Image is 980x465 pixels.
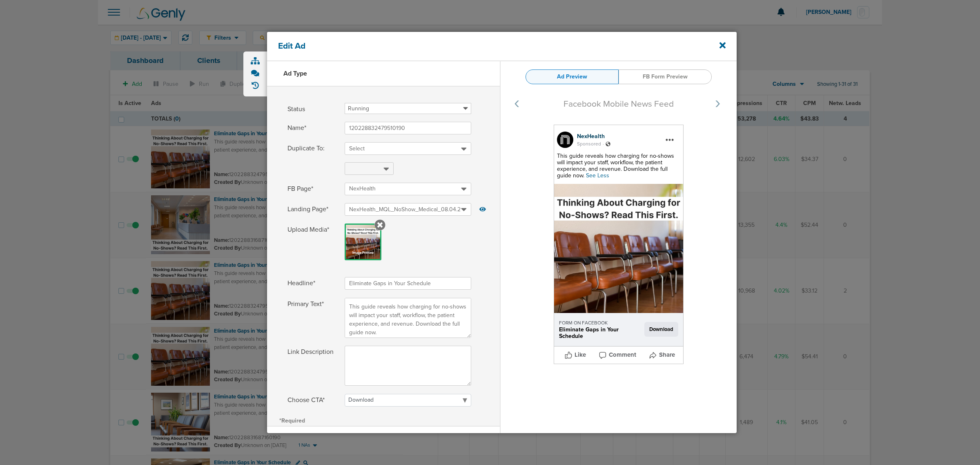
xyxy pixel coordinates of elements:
[287,103,336,116] span: Status
[577,141,601,148] span: Sponsored
[287,122,336,134] span: Name*
[577,132,680,141] div: NexHealth
[557,152,674,179] span: This guide reveals how charging for no-shows will impact your staff, workflow, the patient experi...
[345,394,471,407] select: Choose CTA*
[644,322,678,337] span: Download
[609,351,636,359] span: Comment
[559,320,642,326] div: FORM ON FACEBOOK
[349,206,526,213] span: NexHealth_MQL_NoShow_Medical_08.04.25_4Q?9658082&oid=3179
[345,346,471,386] textarea: Link Description
[601,140,606,147] span: .
[501,90,737,184] img: svg+xml;charset=UTF-8,%3Csvg%20width%3D%22125%22%20height%3D%2250%22%20xmlns%3D%22http%3A%2F%2Fww...
[586,172,609,179] span: See Less
[575,351,586,359] span: Like
[559,326,642,340] div: Eliminate Gaps in Your Schedule
[345,122,471,134] input: Name*
[349,145,365,152] span: Select
[345,298,471,338] textarea: Primary Text*
[619,69,712,84] a: FB Form Preview
[287,277,336,290] span: Headline*
[345,277,471,290] input: Headline*
[287,224,336,260] span: Upload Media*
[287,142,336,155] span: Duplicate To:
[659,351,675,359] span: Share
[287,183,336,195] span: FB Page*
[526,69,619,84] a: Ad Preview
[554,184,683,313] img: ok9KNwW4tvRdz04xHtEO529LozVfE7Kmd02tgM47LbiPn+9M2rczuE9bzoWNcMkdSGftlEVKyNSPDiS41rWhvcofJBFRB7cNn...
[563,99,674,109] span: Facebook Mobile News Feed
[287,203,336,216] span: Landing Page*
[287,394,336,407] span: Choose CTA*
[287,346,336,386] span: Link Description
[348,105,369,112] span: Running
[278,41,681,51] h4: Edit Ad
[283,69,307,78] h3: Ad Type
[557,132,573,148] img: 314946456_5697111233699977_7800688554055235061_n.jpg
[349,185,376,192] span: NexHealth
[279,417,305,424] span: *Required
[287,298,336,338] span: Primary Text*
